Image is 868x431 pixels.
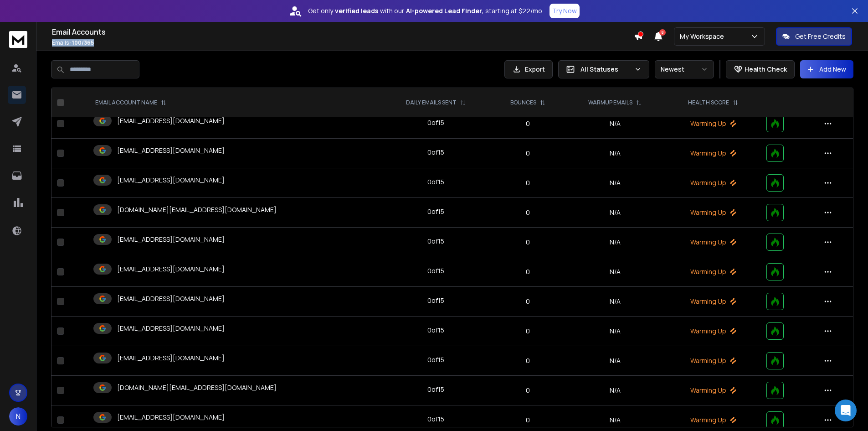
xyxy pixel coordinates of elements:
[497,267,560,276] p: 0
[335,6,378,16] strong: verified leads
[671,415,755,425] p: Warming Up
[745,65,787,74] p: Health Check
[117,324,225,333] p: [EMAIL_ADDRESS][DOMAIN_NAME]
[588,99,632,106] p: WARMUP EMAILS
[427,266,444,275] div: 0 of 15
[406,6,483,16] strong: AI-powered Lead Finder,
[497,238,560,247] p: 0
[117,413,225,422] p: [EMAIL_ADDRESS][DOMAIN_NAME]
[552,6,577,16] p: Try Now
[497,149,560,158] p: 0
[497,415,560,425] p: 0
[117,176,225,185] p: [EMAIL_ADDRESS][DOMAIN_NAME]
[671,208,755,217] p: Warming Up
[427,237,444,246] div: 0 of 15
[580,65,631,74] p: All Statuses
[427,355,444,364] div: 0 of 15
[117,205,277,214] p: [DOMAIN_NAME][EMAIL_ADDRESS][DOMAIN_NAME]
[835,400,857,421] div: Open Intercom Messenger
[497,297,560,306] p: 0
[565,317,665,346] td: N/A
[117,353,225,363] p: [EMAIL_ADDRESS][DOMAIN_NAME]
[427,177,444,187] div: 0 of 15
[671,119,755,128] p: Warming Up
[52,26,634,37] h1: Email Accounts
[9,407,27,426] button: N
[9,31,27,48] img: logo
[427,296,444,305] div: 0 of 15
[427,415,444,424] div: 0 of 15
[95,99,166,106] div: EMAIL ACCOUNT NAME
[497,327,560,336] p: 0
[655,60,714,78] button: Newest
[427,118,444,127] div: 0 of 15
[308,6,542,16] p: Get only with our starting at $22/mo
[117,294,225,303] p: [EMAIL_ADDRESS][DOMAIN_NAME]
[117,383,277,392] p: [DOMAIN_NAME][EMAIL_ADDRESS][DOMAIN_NAME]
[565,228,665,257] td: N/A
[117,235,225,244] p: [EMAIL_ADDRESS][DOMAIN_NAME]
[800,60,853,78] button: Add New
[680,32,728,41] p: My Workspace
[565,346,665,376] td: N/A
[565,139,665,168] td: N/A
[671,356,755,365] p: Warming Up
[565,168,665,198] td: N/A
[497,119,560,128] p: 0
[117,116,225,125] p: [EMAIL_ADDRESS][DOMAIN_NAME]
[565,257,665,287] td: N/A
[795,32,846,41] p: Get Free Credits
[688,99,729,106] p: HEALTH SCORE
[406,99,457,106] p: DAILY EMAILS SENT
[565,198,665,228] td: N/A
[497,386,560,395] p: 0
[659,29,666,36] span: 8
[72,39,94,47] span: 100 / 365
[671,267,755,276] p: Warming Up
[497,178,560,187] p: 0
[504,60,553,78] button: Export
[550,4,580,18] button: Try Now
[726,60,795,78] button: Health Check
[117,146,225,155] p: [EMAIL_ADDRESS][DOMAIN_NAME]
[776,27,852,46] button: Get Free Credits
[427,207,444,216] div: 0 of 15
[427,148,444,157] div: 0 of 15
[671,178,755,187] p: Warming Up
[671,297,755,306] p: Warming Up
[671,386,755,395] p: Warming Up
[565,109,665,139] td: N/A
[427,385,444,394] div: 0 of 15
[497,356,560,365] p: 0
[671,327,755,336] p: Warming Up
[427,326,444,335] div: 0 of 15
[565,376,665,405] td: N/A
[671,238,755,247] p: Warming Up
[565,287,665,317] td: N/A
[52,39,634,47] p: Emails :
[671,149,755,158] p: Warming Up
[497,208,560,217] p: 0
[510,99,536,106] p: BOUNCES
[117,265,225,274] p: [EMAIL_ADDRESS][DOMAIN_NAME]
